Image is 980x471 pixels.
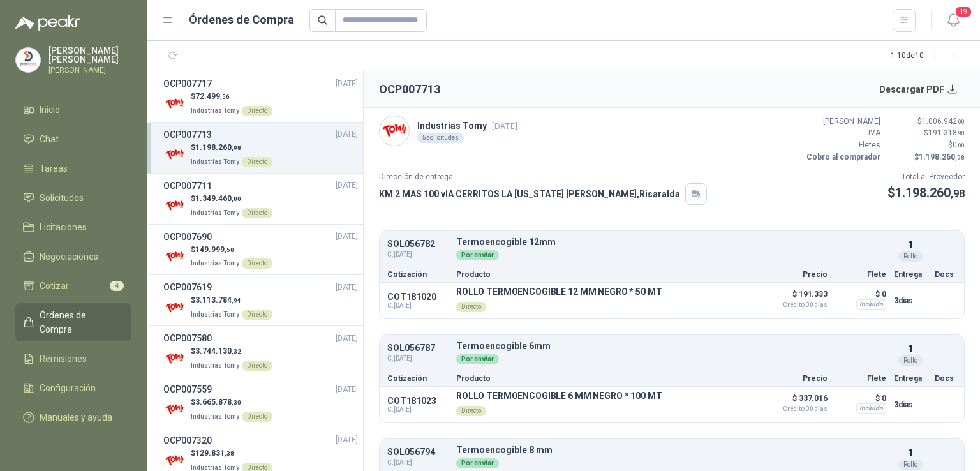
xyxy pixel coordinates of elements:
[942,9,965,32] button: 19
[225,450,234,457] span: ,38
[191,447,272,460] p: $
[953,140,965,149] span: 0
[908,445,913,460] p: 1
[835,391,886,406] p: $ 0
[957,142,965,149] span: ,00
[191,413,239,420] span: Industrias Tomy
[894,375,927,382] p: Entrega
[957,130,965,137] span: ,98
[387,375,449,382] p: Cotización
[835,287,886,302] p: $ 0
[40,250,98,264] span: Negociaciones
[40,279,69,293] span: Cotizar
[387,396,449,406] p: COT181023
[191,107,239,114] span: Industrias Tomy
[387,302,449,310] span: C: [DATE]
[40,381,96,395] span: Configuración
[191,193,272,205] p: $
[764,391,828,412] p: $ 337.016
[922,117,965,126] span: 1.006.942
[835,375,886,382] p: Flete
[456,250,499,260] div: Por enviar
[163,179,358,219] a: OCP007711[DATE] Company Logo$1.349.460,00Industrias TomyDirecto
[189,11,294,29] h1: Órdenes de Compra
[764,375,828,382] p: Precio
[15,15,80,31] img: Logo peakr
[954,6,972,18] span: 19
[191,311,239,318] span: Industrias Tomy
[163,93,186,115] img: Company Logo
[15,376,131,400] a: Configuración
[163,144,186,166] img: Company Logo
[242,310,272,320] div: Directo
[456,287,662,297] p: ROLLO TERMOENCOGIBLE 12 MM NEGRO * 50 MT
[456,354,499,364] div: Por enviar
[163,230,212,244] h3: OCP007690
[804,116,880,128] p: [PERSON_NAME]
[163,280,358,320] a: OCP007619[DATE] Company Logo$3.113.784,94Industrias TomyDirecto
[232,348,241,355] span: ,32
[387,343,449,353] p: SOL056787
[15,244,131,269] a: Negociaciones
[163,280,212,294] h3: OCP007619
[928,128,965,137] span: 191.318
[456,391,662,401] p: ROLLO TERMOENCOGIBLE 6 MM NEGRO * 100 MT
[40,132,59,146] span: Chat
[336,78,358,90] span: [DATE]
[163,230,358,270] a: OCP007690[DATE] Company Logo$149.999,50Industrias TomyDirecto
[804,139,880,151] p: Fletes
[163,128,358,168] a: OCP007713[DATE] Company Logo$1.198.260,98Industrias TomyDirecto
[195,92,230,101] span: 72.499
[898,251,923,262] div: Rollo
[191,345,272,357] p: $
[15,274,131,298] a: Cotizar4
[957,118,965,125] span: ,00
[40,308,119,336] span: Órdenes de Compra
[898,355,923,366] div: Rollo
[764,406,828,412] span: Crédito 30 días
[908,237,913,251] p: 1
[456,406,486,416] div: Directo
[191,362,239,369] span: Industrias Tomy
[163,77,212,91] h3: OCP007717
[15,186,131,210] a: Solicitudes
[888,127,965,139] p: $
[15,156,131,181] a: Tareas
[417,119,517,133] p: Industrias Tomy
[856,403,886,414] div: Incluido
[387,292,449,302] p: COT181020
[456,375,756,382] p: Producto
[456,271,756,278] p: Producto
[456,302,486,312] div: Directo
[163,382,212,396] h3: OCP007559
[908,341,913,355] p: 1
[856,299,886,310] div: Incluido
[456,445,886,455] p: Termoencogible 8 mm
[492,121,517,131] span: [DATE]
[15,303,131,341] a: Órdenes de Compra
[387,406,449,414] span: C: [DATE]
[15,215,131,239] a: Licitaciones
[163,77,358,117] a: OCP007717[DATE] Company Logo$72.499,56Industrias TomyDirecto
[163,331,358,371] a: OCP007580[DATE] Company Logo$3.744.130,32Industrias TomyDirecto
[40,352,87,366] span: Remisiones
[195,449,234,458] span: 129.831
[894,397,927,412] p: 3 días
[40,103,60,117] span: Inicio
[195,347,241,355] span: 3.744.130
[163,433,212,447] h3: OCP007320
[163,195,186,217] img: Company Logo
[387,271,449,278] p: Cotización
[40,161,68,176] span: Tareas
[764,302,828,308] span: Crédito 30 días
[955,154,965,161] span: ,98
[887,183,965,203] p: $
[40,220,87,234] span: Licitaciones
[220,93,230,100] span: ,56
[191,142,272,154] p: $
[232,399,241,406] span: ,30
[894,271,927,278] p: Entrega
[764,287,828,308] p: $ 191.333
[387,250,449,260] span: C: [DATE]
[888,151,965,163] p: $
